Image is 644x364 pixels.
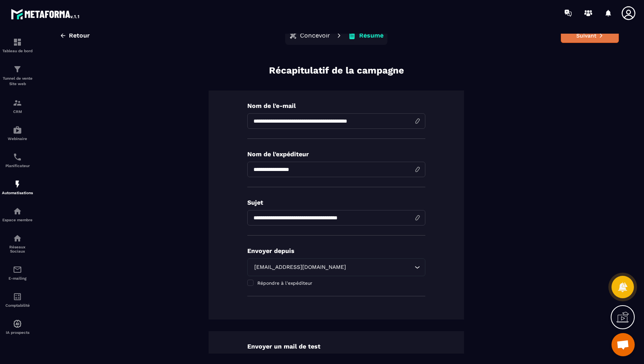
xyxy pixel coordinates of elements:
[247,199,425,206] p: Sujet
[13,125,22,135] img: automations
[22,12,38,19] div: v 4.0.25
[40,46,60,51] div: Domaine
[247,258,425,276] div: Search for option
[13,38,22,47] img: formation
[2,109,33,114] p: CRM
[2,49,33,53] p: Tableau de bord
[12,12,19,19] img: logo_orange.svg
[2,76,33,87] p: Tunnel de vente Site web
[13,265,22,274] img: email
[2,276,33,280] p: E-mailing
[2,259,33,286] a: emailemailE-mailing
[88,45,94,51] img: tab_keywords_by_traffic_grey.svg
[96,46,118,51] div: Mots-clés
[2,147,33,174] a: schedulerschedulerPlanificateur
[11,7,80,21] img: logo
[13,207,22,216] img: automations
[247,247,425,255] p: Envoyer depuis
[13,319,22,328] img: automations
[2,92,33,120] a: formationformationCRM
[611,333,635,356] div: Ouvrir le chat
[561,28,619,43] button: Suivant
[13,98,22,108] img: formation
[2,137,33,141] p: Webinaire
[2,218,33,222] p: Espace membre
[13,179,22,189] img: automations
[2,303,33,308] p: Comptabilité
[2,164,33,168] p: Planificateur
[287,28,332,43] button: Concevoir
[247,102,425,109] p: Nom de l'e-mail
[2,32,33,59] a: formationformationTableau de bord
[257,280,312,286] span: Répondre à l'expéditeur
[2,120,33,147] a: automationsautomationsWebinaire
[20,20,87,26] div: Domaine: [DOMAIN_NAME]
[13,152,22,162] img: scheduler
[252,263,348,272] span: [EMAIL_ADDRESS][DOMAIN_NAME]
[54,29,96,43] button: Retour
[13,65,22,74] img: formation
[2,330,33,335] p: IA prospects
[13,292,22,301] img: accountant
[2,286,33,313] a: accountantaccountantComptabilité
[2,59,33,92] a: formationformationTunnel de vente Site web
[2,245,33,253] p: Réseaux Sociaux
[247,150,425,158] p: Nom de l'expéditeur
[346,28,386,43] button: Résumé
[31,45,38,51] img: tab_domain_overview_orange.svg
[69,32,90,39] span: Retour
[2,201,33,228] a: automationsautomationsEspace membre
[247,343,425,350] p: Envoyer un mail de test
[2,174,33,201] a: automationsautomationsAutomatisations
[12,20,19,26] img: website_grey.svg
[13,234,22,243] img: social-network
[348,263,413,272] input: Search for option
[300,32,330,39] p: Concevoir
[269,64,404,77] p: Récapitulatif de la campagne
[359,32,384,39] p: Résumé
[2,191,33,195] p: Automatisations
[2,228,33,259] a: social-networksocial-networkRéseaux Sociaux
